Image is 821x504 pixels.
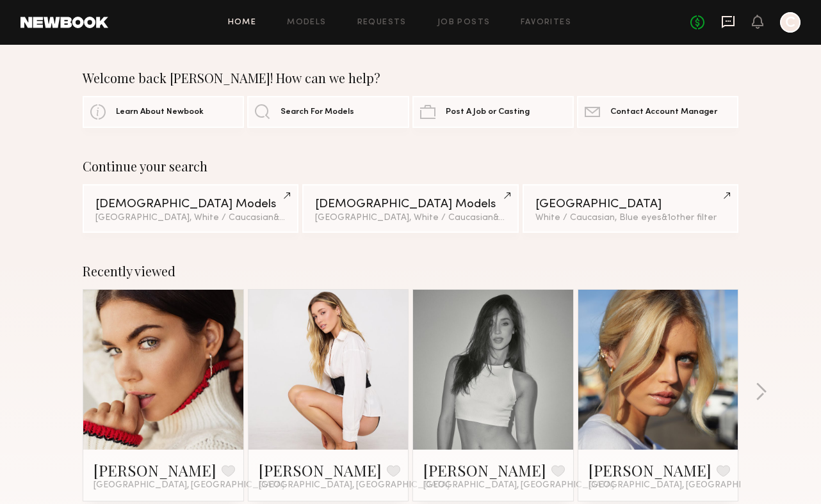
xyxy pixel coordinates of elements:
[589,460,711,480] a: [PERSON_NAME]
[315,198,505,210] div: [DEMOGRAPHIC_DATA] Models
[589,480,779,491] span: [GEOGRAPHIC_DATA], [GEOGRAPHIC_DATA]
[83,159,738,174] div: Continue your search
[535,214,726,223] div: White / Caucasian, Blue eyes
[423,480,614,491] span: [GEOGRAPHIC_DATA], [GEOGRAPHIC_DATA]
[521,19,571,27] a: Favorites
[247,96,409,128] a: Search For Models
[662,214,717,222] span: & 1 other filter
[446,108,530,116] span: Post A Job or Casting
[116,108,204,116] span: Learn About Newbook
[302,184,518,233] a: [DEMOGRAPHIC_DATA] Models[GEOGRAPHIC_DATA], White / Caucasian&2other filters
[273,214,335,222] span: & 2 other filter s
[315,214,505,223] div: [GEOGRAPHIC_DATA], White / Caucasian
[437,19,491,27] a: Job Posts
[287,19,326,27] a: Models
[535,198,726,210] div: [GEOGRAPHIC_DATA]
[357,19,407,27] a: Requests
[83,70,738,86] div: Welcome back [PERSON_NAME]! How can we help?
[95,214,286,223] div: [GEOGRAPHIC_DATA], White / Caucasian
[93,480,284,491] span: [GEOGRAPHIC_DATA], [GEOGRAPHIC_DATA]
[610,108,717,116] span: Contact Account Manager
[93,460,216,480] a: [PERSON_NAME]
[95,198,286,210] div: [DEMOGRAPHIC_DATA] Models
[577,96,738,128] a: Contact Account Manager
[493,214,555,222] span: & 2 other filter s
[83,264,738,279] div: Recently viewed
[259,460,382,480] a: [PERSON_NAME]
[259,480,450,491] span: [GEOGRAPHIC_DATA], [GEOGRAPHIC_DATA]
[83,184,298,233] a: [DEMOGRAPHIC_DATA] Models[GEOGRAPHIC_DATA], White / Caucasian&2other filters
[523,184,738,233] a: [GEOGRAPHIC_DATA]White / Caucasian, Blue eyes&1other filter
[228,19,257,27] a: Home
[412,96,574,128] a: Post A Job or Casting
[423,460,546,480] a: [PERSON_NAME]
[83,96,244,128] a: Learn About Newbook
[780,12,801,33] a: C
[280,108,354,116] span: Search For Models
